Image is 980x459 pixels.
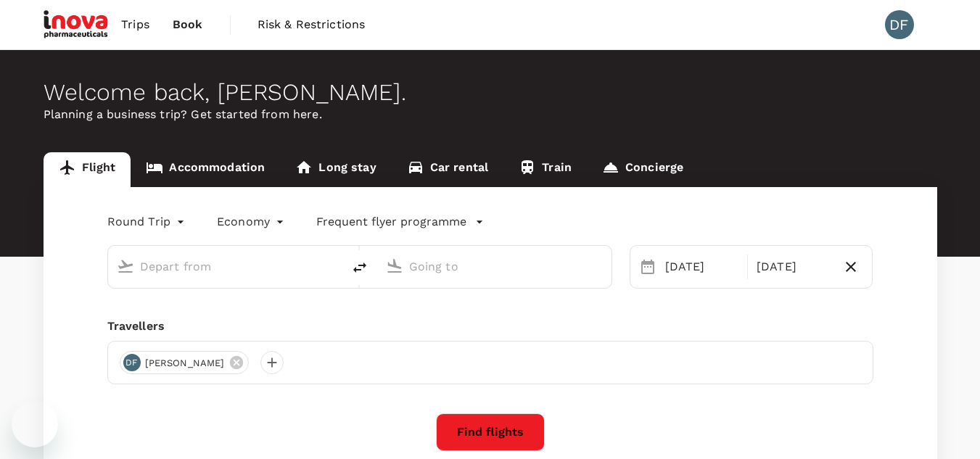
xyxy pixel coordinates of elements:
[751,252,836,281] div: [DATE]
[120,351,250,374] div: DF[PERSON_NAME]
[44,106,937,123] p: Planning a business trip? Get started from here.
[885,10,914,39] div: DF
[503,152,587,187] a: Train
[131,152,280,187] a: Accommodation
[409,255,581,278] input: Going to
[436,413,545,451] button: Find flights
[217,210,287,233] div: Economy
[392,152,504,187] a: Car rental
[601,265,604,268] button: Open
[136,356,234,371] span: [PERSON_NAME]
[659,252,744,281] div: [DATE]
[332,265,335,268] button: Open
[12,401,58,447] iframe: Button to launch messaging window
[173,16,203,33] span: Book
[107,318,873,335] div: Travellers
[44,79,937,106] div: Welcome back , [PERSON_NAME] .
[258,16,366,33] span: Risk & Restrictions
[121,16,149,33] span: Trips
[44,152,131,187] a: Flight
[587,152,699,187] a: Concierge
[316,213,466,231] p: Frequent flyer programme
[44,9,110,41] img: iNova Pharmaceuticals
[280,152,391,187] a: Long stay
[140,255,312,278] input: Depart from
[107,210,189,233] div: Round Trip
[316,213,484,231] button: Frequent flyer programme
[342,250,377,285] button: delete
[123,354,141,371] div: DF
